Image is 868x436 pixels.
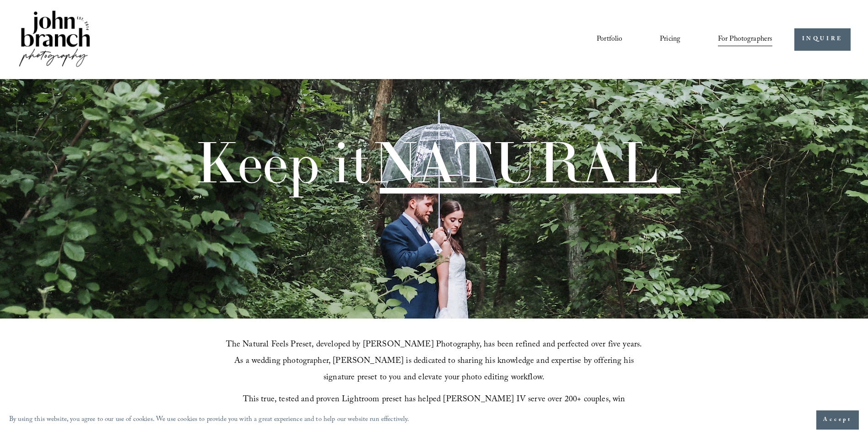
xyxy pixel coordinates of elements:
a: Pricing [660,32,680,47]
a: INQUIRE [794,28,851,51]
a: folder dropdown [718,32,773,47]
span: NATURAL [372,126,658,198]
span: The Natural Feels Preset, developed by [PERSON_NAME] Photography, has been refined and perfected ... [226,338,645,385]
h1: Keep it [194,134,658,191]
span: This true, tested and proven Lightroom preset has helped [PERSON_NAME] IV serve over 200+ couples... [227,393,628,424]
a: Portfolio [597,32,622,47]
span: Accept [823,415,852,425]
p: By using this website, you agree to our use of cookies. We use cookies to provide you with a grea... [9,414,410,427]
span: For Photographers [718,32,773,47]
button: Accept [816,410,859,430]
img: John Branch IV Photography [17,9,92,70]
